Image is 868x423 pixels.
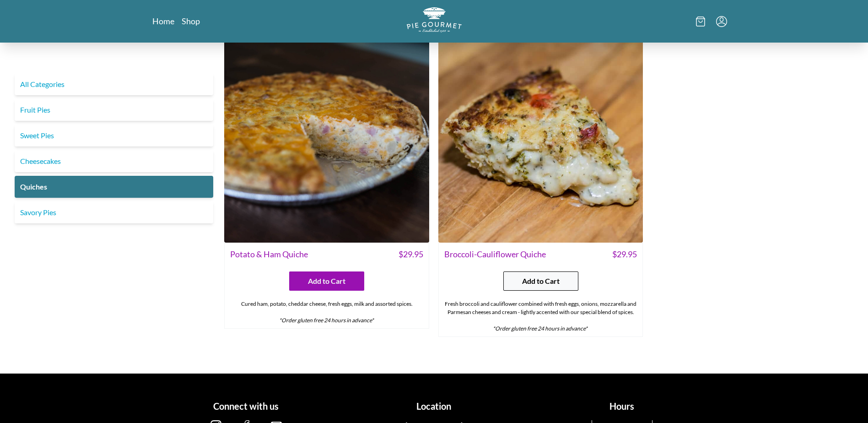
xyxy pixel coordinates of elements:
a: All Categories [15,73,213,95]
img: logo [407,7,462,33]
h1: Connect with us [156,399,337,413]
em: *Order gluten free 24 hours in advance* [279,317,374,324]
a: Quiches [15,176,213,198]
a: Logo [407,7,462,35]
div: Fresh broccoli and cauliflower combined with fresh eggs, onions, mozzarella and Parmesan cheeses ... [439,296,643,336]
img: Potato & Ham Quiche [224,38,429,243]
div: Cured ham, potato, cheddar cheese, fresh eggs, milk and assorted spices. [225,296,429,328]
a: Fruit Pies [15,99,213,121]
span: Broccoli-Cauliflower Quiche [444,248,546,260]
span: Add to Cart [522,276,560,287]
a: Cheesecakes [15,150,213,172]
em: *Order gluten free 24 hours in advance* [493,325,588,332]
img: Broccoli-Cauliflower Quiche [438,38,643,243]
span: $ 29.95 [399,248,423,260]
button: Menu [716,16,727,27]
span: $ 29.95 [612,248,637,260]
button: Add to Cart [503,271,578,291]
span: Potato & Ham Quiche [230,248,308,260]
a: Shop [182,16,200,27]
h1: Hours [532,399,712,413]
span: Add to Cart [308,276,345,287]
a: Savory Pies [15,201,213,223]
button: Add to Cart [289,271,364,291]
a: Sweet Pies [15,125,213,146]
h1: Location [344,399,524,413]
a: Home [152,16,174,27]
